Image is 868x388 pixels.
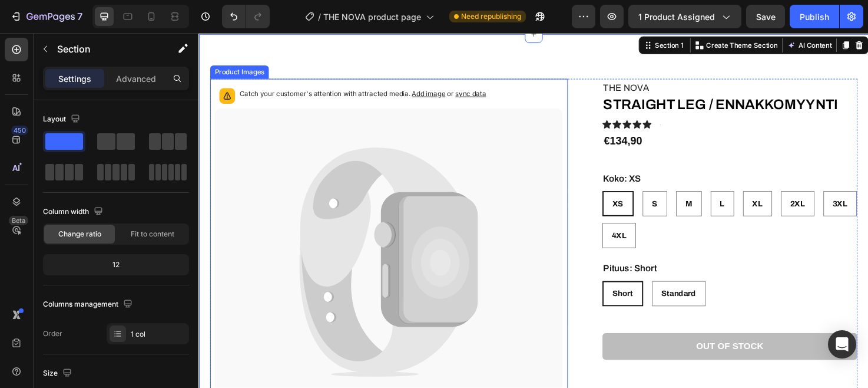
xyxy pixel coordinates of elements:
div: Columns management [43,297,135,313]
span: Short [436,271,458,280]
button: 7 [5,5,88,28]
p: Section [57,42,154,56]
button: AI Content [618,6,670,20]
div: Layout [43,111,82,127]
button: 1 product assigned [628,5,741,28]
span: Need republishing [461,11,521,22]
legend: Koko: XS [426,147,468,162]
span: S [478,176,484,185]
button: Publish [790,5,839,28]
span: / [318,11,321,23]
span: THE NOVA product page [323,11,421,23]
span: or [260,60,303,68]
div: Order [43,328,62,339]
div: Publish [800,11,829,23]
p: Create Theme Section [535,8,611,18]
p: STRAIGHT LEG / ENNAKKOMYYNTI [427,62,694,88]
button: Save [746,5,785,28]
div: Out of stock [525,325,596,337]
div: €134,90 [426,106,469,123]
legend: Pituus: Short [426,241,485,256]
div: Product Images [14,36,71,47]
span: Save [756,12,776,22]
span: sync data [271,60,303,68]
div: Undo/Redo [222,5,270,28]
span: 1 product assigned [638,11,715,23]
button: Out of stock [426,317,695,345]
div: Section 1 [479,8,513,18]
span: XS [436,176,448,185]
span: Standard [488,271,525,280]
div: 450 [11,126,28,135]
span: L [550,176,555,185]
span: Fit to content [131,229,174,239]
p: Settings [58,73,91,85]
span: Add image [225,60,260,68]
span: 3XL [669,176,684,185]
iframe: Design area [198,33,868,388]
div: 12 [45,257,187,273]
span: 2XL [624,176,640,185]
span: M [513,176,521,185]
div: 1 col [131,329,186,340]
div: Column width [43,204,105,220]
span: Change ratio [58,229,101,239]
div: Size [43,366,74,382]
p: Advanced [116,73,156,85]
span: XL [584,176,595,185]
p: 7 [77,9,82,24]
div: Open Intercom Messenger [828,330,856,359]
p: THE NOVA [427,50,694,67]
div: Beta [9,216,28,225]
span: 4XL [436,209,451,218]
